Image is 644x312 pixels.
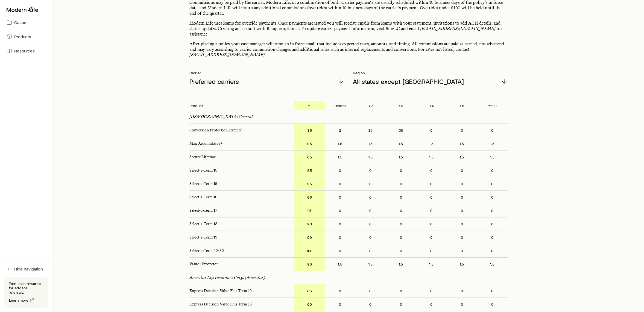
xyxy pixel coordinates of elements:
[416,191,447,204] p: 0
[355,284,386,298] p: 0
[447,284,477,298] p: 0
[325,101,355,110] p: Excess
[294,284,325,298] p: 85
[386,217,416,231] p: 0
[325,284,355,298] p: 0
[294,101,325,110] p: Y1
[9,281,44,295] p: Earn cash rewards for advisor referrals.
[355,177,386,190] p: 0
[447,231,477,244] p: 0
[416,231,447,244] p: 0
[416,164,447,177] p: 0
[4,45,48,57] a: Resources
[355,244,386,257] p: 0
[477,151,508,164] p: 1.5
[477,298,508,311] p: 0
[477,191,508,204] p: 0
[325,191,355,204] p: 0
[416,284,447,298] p: 0
[447,151,477,164] p: 1.5
[294,217,325,231] p: 98
[447,258,477,271] p: 1.5
[4,277,48,308] div: Earn cash rewards for advisor referrals.Learn more
[185,124,294,137] p: Conversion Protection Extend
[325,231,355,244] p: 0
[294,244,325,257] p: 100
[386,191,416,204] p: 0
[325,177,355,190] p: 0
[477,244,508,257] p: 0
[14,20,26,25] span: Cases
[386,151,416,164] p: 1.5
[477,258,508,271] p: 1.5
[294,204,325,217] p: 97
[447,204,477,217] p: 0
[447,164,477,177] p: 0
[477,284,508,298] p: 0
[185,284,294,298] p: Express Decision Value Plus Term 10
[477,217,508,231] p: 0
[294,124,325,137] p: 35
[185,101,294,110] p: Product
[355,204,386,217] p: 0
[185,137,294,150] p: Max Accumulator+
[185,231,294,244] p: Select-a-Term 19
[185,151,294,164] p: Secure Lifetime
[447,177,477,190] p: 0
[325,164,355,177] p: 0
[355,151,386,164] p: 1.5
[447,244,477,257] p: 0
[386,101,416,110] p: Y3
[325,244,355,257] p: 0
[386,164,416,177] p: 0
[189,71,344,75] p: Carrier
[447,124,477,137] p: 0
[416,137,447,150] p: 1.5
[355,124,386,137] p: 35
[447,298,477,311] p: 0
[416,204,447,217] p: 0
[294,231,325,244] p: 99
[477,137,508,150] p: 1.5
[386,231,416,244] p: 0
[355,298,386,311] p: 0
[447,137,477,150] p: 1.5
[325,151,355,164] p: 1.5
[355,258,386,271] p: 1.5
[325,204,355,217] p: 0
[353,71,508,75] p: Region
[416,217,447,231] p: 0
[189,78,239,85] p: Preferred carriers
[294,164,325,177] p: 85
[185,244,294,257] p: Select-a-Term 20-30
[14,266,43,272] span: Hide navigation
[185,164,294,177] p: Select-a-Term 10
[386,284,416,298] p: 0
[185,177,294,190] p: Select-a-Term 15
[386,258,416,271] p: 1.5
[189,114,253,120] p: [DEMOGRAPHIC_DATA] General
[477,177,508,190] p: 0
[386,298,416,311] p: 0
[294,258,325,271] p: 90
[355,191,386,204] p: 0
[14,34,31,39] span: Products
[325,124,355,137] p: 2
[416,124,447,137] p: 0
[294,191,325,204] p: 96
[420,26,495,31] a: [EMAIL_ADDRESS][DOMAIN_NAME]
[241,128,242,133] a: 3
[386,177,416,190] p: 0
[189,41,508,58] p: After placing a policy your case manager will send an in force email that includes expected rates...
[189,20,508,37] p: Modern Life uses Ramp for override payments. Once payments are issued you will receive emails fro...
[9,298,29,302] span: Learn more
[185,204,294,217] p: Select-a-Term 17
[447,101,477,110] p: Y5
[4,16,48,28] a: Cases
[416,177,447,190] p: 0
[355,217,386,231] p: 0
[294,298,325,311] p: 90
[386,124,416,137] p: 35
[189,275,265,280] p: Ameritas Life Insurance Corp. (Ameritas)
[477,101,508,110] p: Y6-9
